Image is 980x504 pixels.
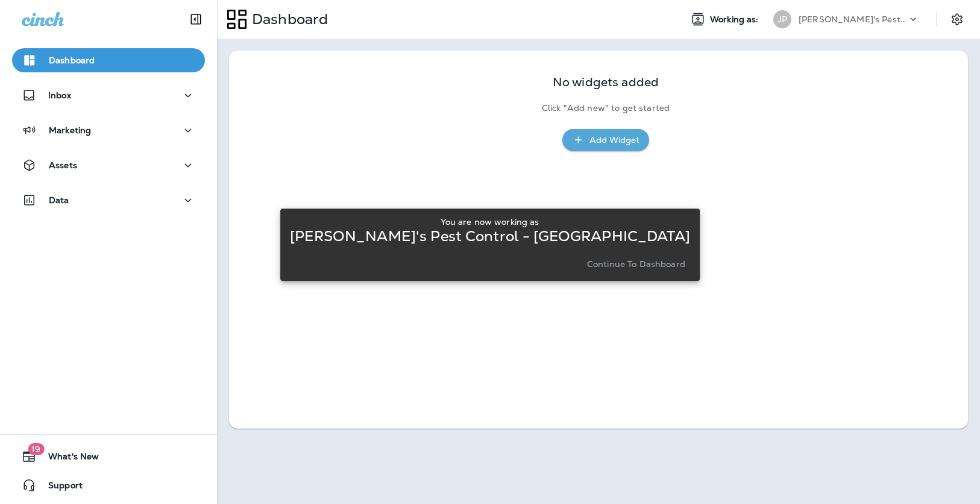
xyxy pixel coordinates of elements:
span: 19 [28,443,44,455]
p: Continue to Dashboard [587,259,685,269]
p: You are now working as [441,217,539,227]
button: Collapse Sidebar [179,7,213,31]
button: 19What's New [12,444,205,468]
div: JP [773,10,791,28]
span: Support [36,480,83,495]
button: Settings [946,8,968,30]
button: Marketing [12,118,205,142]
p: Data [49,195,69,205]
button: Assets [12,153,205,177]
button: Continue to Dashboard [582,256,690,272]
span: What's New [36,452,99,466]
button: Support [12,473,205,497]
button: Data [12,188,205,212]
p: Assets [49,160,77,170]
p: Dashboard [247,10,328,28]
button: Inbox [12,83,205,107]
span: Working as: [710,14,761,25]
p: [PERSON_NAME]'s Pest Control - [GEOGRAPHIC_DATA] [290,232,690,241]
p: Inbox [48,90,71,100]
p: Dashboard [49,55,95,65]
p: Marketing [49,125,91,135]
button: Dashboard [12,48,205,72]
p: [PERSON_NAME]'s Pest Control - [GEOGRAPHIC_DATA] [799,14,907,24]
